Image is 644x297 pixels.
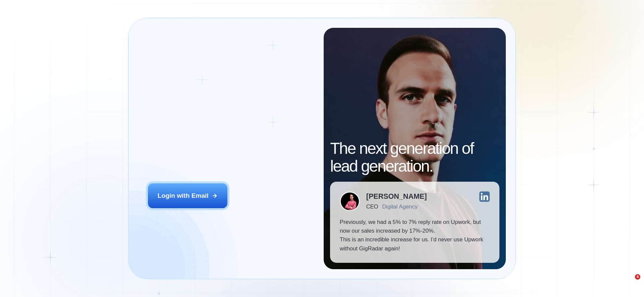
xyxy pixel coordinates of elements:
h2: The next generation of lead generation. [330,140,499,175]
div: Login with Email [158,191,209,200]
div: CEO [366,203,378,210]
span: 4 [635,274,640,280]
div: Digital Agency [382,203,418,210]
button: Login with Email [148,183,228,208]
iframe: Intercom live chat [621,274,637,290]
p: Previously, we had a 5% to 7% reply rate on Upwork, but now our sales increased by 17%-20%. This ... [340,218,490,253]
div: [PERSON_NAME] [366,193,427,200]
